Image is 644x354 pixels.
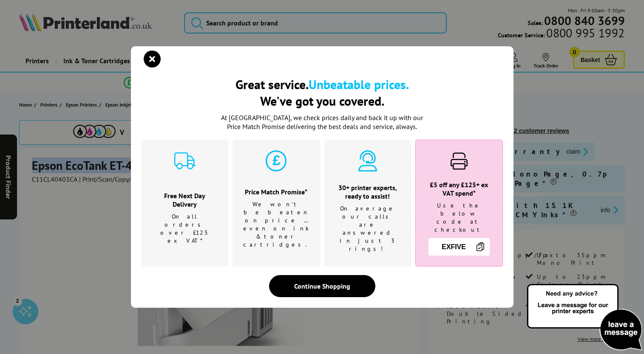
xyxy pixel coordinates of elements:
[243,200,309,249] p: We won't be beaten on price …even on ink & toner cartridges.
[266,150,287,171] img: price-promise-cyan.svg
[357,150,378,171] img: expert-cyan.svg
[174,150,196,171] img: delivery-cyan.svg
[426,180,492,197] h3: £5 off any £125+ ex VAT spend*
[243,188,309,196] h3: Price Match Promise*
[426,202,492,234] p: Use the below code at checkout
[525,283,644,352] img: Open Live Chat window
[146,53,159,65] button: close modal
[152,213,218,245] p: On all orders over £125 ex VAT*
[216,113,428,131] p: At [GEOGRAPHIC_DATA], we check prices daily and back it up with our Price Match Promise deliverin...
[475,242,485,252] img: Copy Icon
[142,76,503,109] h2: Great service. We've got you covered.
[309,76,409,93] b: Unbeatable prices.
[335,205,400,253] p: On average our calls are answered in just 3 rings!
[152,191,218,208] h3: Free Next Day Delivery
[269,275,375,297] div: Continue Shopping
[335,183,400,200] h3: 30+ printer experts, ready to assist!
